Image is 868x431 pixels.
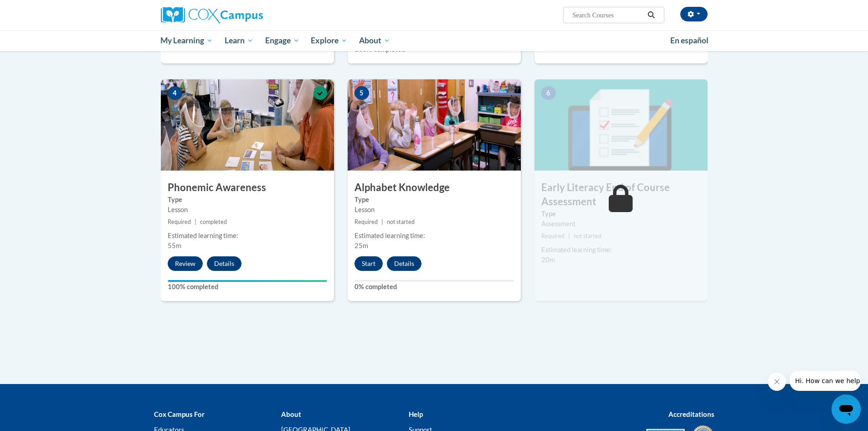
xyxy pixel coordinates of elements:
[387,256,421,271] button: Details
[155,30,219,51] a: My Learning
[348,79,521,171] img: Course Image
[354,231,514,241] div: Estimated learning time:
[311,35,347,46] span: Explore
[354,195,514,205] label: Type
[225,35,253,46] span: Learn
[387,218,415,225] span: not started
[161,181,334,195] h3: Phonemic Awareness
[348,181,521,195] h3: Alphabet Knowledge
[168,205,327,215] div: Lesson
[541,209,701,219] label: Type
[168,242,181,249] span: 55m
[354,218,378,225] span: Required
[541,233,565,239] span: Required
[168,86,182,100] span: 4
[768,373,786,391] iframe: Close message
[354,242,368,249] span: 25m
[161,7,263,23] img: Cox Campus
[168,256,203,271] button: Review
[147,30,721,51] div: Main menu
[568,233,570,239] span: |
[574,233,601,239] span: not started
[265,35,299,46] span: Engage
[541,256,555,264] span: 20m
[207,256,241,271] button: Details
[168,280,327,282] div: Your progress
[168,195,327,205] label: Type
[644,10,658,21] button: Search
[281,410,301,418] b: About
[168,282,327,292] label: 100% completed
[168,218,191,225] span: Required
[409,410,423,418] b: Help
[670,36,709,45] span: En español
[195,218,196,225] span: |
[305,30,353,51] a: Explore
[161,79,334,171] img: Course Image
[534,79,708,171] img: Course Image
[534,181,708,209] h3: Early Literacy End of Course Assessment
[790,371,861,391] iframe: Message from company
[160,35,213,46] span: My Learning
[541,86,556,100] span: 6
[161,7,334,23] a: Cox Campus
[354,86,369,100] span: 5
[668,410,714,418] b: Accreditations
[154,410,205,418] b: Cox Campus For
[354,282,514,292] label: 0% completed
[541,245,701,255] div: Estimated learning time:
[664,31,714,50] a: En español
[353,30,396,51] a: About
[259,30,305,51] a: Engage
[354,205,514,215] div: Lesson
[219,30,259,51] a: Learn
[354,256,383,271] button: Start
[541,219,701,229] div: Assessment
[571,10,644,21] input: Search Courses
[680,7,708,21] button: Account Settings
[832,395,861,424] iframe: Button to launch messaging window
[200,218,227,225] span: completed
[168,231,327,241] div: Estimated learning time:
[5,6,74,14] span: Hi. How can we help?
[359,35,390,46] span: About
[381,218,383,225] span: |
